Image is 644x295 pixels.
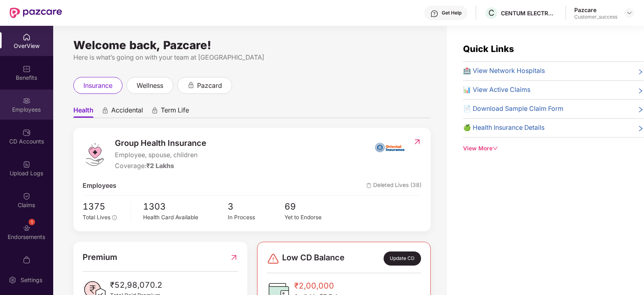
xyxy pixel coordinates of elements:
span: 1375 [83,199,125,213]
img: svg+xml;base64,PHN2ZyBpZD0iRW1wbG95ZWVzIiB4bWxucz0iaHR0cDovL3d3dy53My5vcmcvMjAwMC9zdmciIHdpZHRoPS... [23,97,31,105]
img: svg+xml;base64,PHN2ZyBpZD0iRW5kb3JzZW1lbnRzIiB4bWxucz0iaHR0cDovL3d3dy53My5vcmcvMjAwMC9zdmciIHdpZH... [23,224,31,232]
img: svg+xml;base64,PHN2ZyBpZD0iSG9tZSIgeG1sbnM9Imh0dHA6Ly93d3cudzMub3JnLzIwMDAvc3ZnIiB3aWR0aD0iMjAiIG... [23,33,31,41]
div: Here is what’s going on with your team at [GEOGRAPHIC_DATA] [73,52,431,62]
span: right [638,68,644,76]
img: svg+xml;base64,PHN2ZyBpZD0iRHJvcGRvd24tMzJ4MzIiIHhtbG5zPSJodHRwOi8vd3d3LnczLm9yZy8yMDAwL3N2ZyIgd2... [626,10,633,16]
div: animation [187,81,195,89]
div: View More [463,144,644,153]
span: 📊 View Active Claims [463,85,530,95]
img: svg+xml;base64,PHN2ZyBpZD0iQ0RfQWNjb3VudHMiIGRhdGEtbmFtZT0iQ0QgQWNjb3VudHMiIHhtbG5zPSJodHRwOi8vd3... [23,129,31,137]
img: svg+xml;base64,PHN2ZyBpZD0iQ2xhaW0iIHhtbG5zPSJodHRwOi8vd3d3LnczLm9yZy8yMDAwL3N2ZyIgd2lkdGg9IjIwIi... [23,192,31,200]
div: Customer_success [574,14,617,20]
div: Health Card Available [143,213,228,222]
img: RedirectIcon [230,251,238,264]
span: Employees [83,181,116,191]
div: animation [151,107,158,114]
div: Coverage: [115,161,206,171]
div: Welcome back, Pazcare! [73,42,431,48]
span: Health [73,106,93,118]
span: C [488,8,494,18]
div: Settings [18,276,45,284]
span: Accidental [111,106,143,118]
div: In Process [228,213,285,222]
span: Quick Links [463,44,514,54]
img: svg+xml;base64,PHN2ZyBpZD0iQmVuZWZpdHMiIHhtbG5zPSJodHRwOi8vd3d3LnczLm9yZy8yMDAwL3N2ZyIgd2lkdGg9Ij... [23,65,31,73]
div: Yet to Endorse [285,213,341,222]
div: Pazcare [574,6,617,14]
span: wellness [137,81,163,91]
span: Low CD Balance [282,251,345,265]
span: 1303 [143,199,228,213]
span: Group Health Insurance [115,137,206,150]
img: New Pazcare Logo [10,8,62,18]
img: RedirectIcon [413,138,422,146]
span: 🍏 Health Insurance Details [463,123,544,133]
span: Term Life [161,106,189,118]
div: CENTUM ELECTRONICS LIMITED [501,9,557,17]
span: 🏥 View Network Hospitals [463,66,545,76]
img: svg+xml;base64,PHN2ZyBpZD0iSGVscC0zMngzMiIgeG1sbnM9Imh0dHA6Ly93d3cudzMub3JnLzIwMDAvc3ZnIiB3aWR0aD... [430,10,438,18]
span: 3 [228,199,285,213]
span: 69 [285,199,341,213]
div: animation [102,107,109,114]
span: pazcard [197,81,222,91]
img: svg+xml;base64,PHN2ZyBpZD0iRGFuZ2VyLTMyeDMyIiB4bWxucz0iaHR0cDovL3d3dy53My5vcmcvMjAwMC9zdmciIHdpZH... [267,252,280,265]
img: svg+xml;base64,PHN2ZyBpZD0iVXBsb2FkX0xvZ3MiIGRhdGEtbmFtZT0iVXBsb2FkIExvZ3MiIHhtbG5zPSJodHRwOi8vd3... [23,160,31,168]
div: Get Help [442,10,461,16]
span: Premium [83,251,117,264]
img: svg+xml;base64,PHN2ZyBpZD0iTXlfT3JkZXJzIiBkYXRhLW5hbWU9Ik15IE9yZGVycyIgeG1sbnM9Imh0dHA6Ly93d3cudz... [23,256,31,264]
span: down [492,145,498,151]
span: Employee, spouse, children [115,150,206,160]
div: 1 [29,219,35,225]
span: right [638,125,644,133]
span: 📄 Download Sample Claim Form [463,104,563,114]
span: right [638,106,644,114]
span: info-circle [112,215,117,220]
span: ₹2,00,000 [294,280,350,292]
span: insurance [83,81,112,91]
span: ₹52,98,070.2 [110,279,162,291]
img: insurerIcon [375,137,405,157]
span: ₹2 Lakhs [146,162,174,170]
img: logo [83,142,107,166]
img: deleteIcon [366,183,372,188]
img: svg+xml;base64,PHN2ZyBpZD0iU2V0dGluZy0yMHgyMCIgeG1sbnM9Imh0dHA6Ly93d3cudzMub3JnLzIwMDAvc3ZnIiB3aW... [8,276,17,284]
span: right [638,87,644,95]
div: Update CD [384,251,421,265]
span: Total Lives [83,214,110,220]
span: Deleted Lives (38) [366,181,422,191]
